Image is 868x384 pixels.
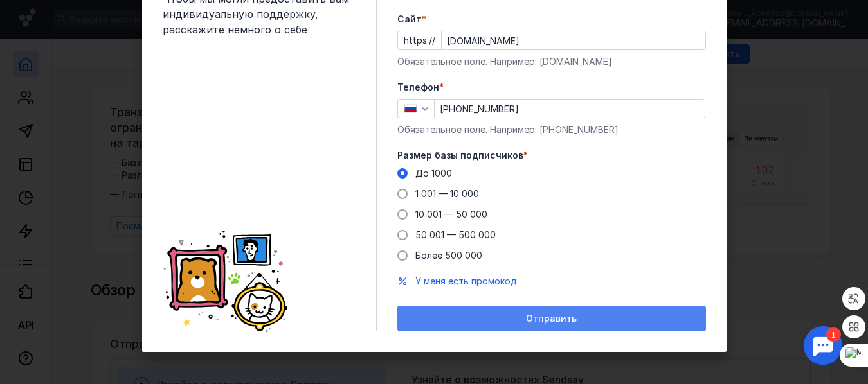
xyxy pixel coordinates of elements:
span: 50 001 — 500 000 [415,229,496,240]
span: Телефон [397,81,439,94]
span: Отправить [526,313,577,324]
span: У меня есть промокод [415,275,517,286]
span: Cайт [397,13,422,26]
div: Обязательное поле. Например: [DOMAIN_NAME] [397,55,706,68]
button: Отправить [397,306,706,331]
div: Обязательное поле. Например: [PHONE_NUMBER] [397,123,706,136]
span: 10 001 — 50 000 [415,209,487,220]
div: 1 [29,8,44,22]
button: У меня есть промокод [415,275,517,288]
span: Более 500 000 [415,250,482,261]
span: До 1000 [415,168,452,179]
span: Размер базы подписчиков [397,149,523,162]
span: 1 001 — 10 000 [415,188,479,199]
